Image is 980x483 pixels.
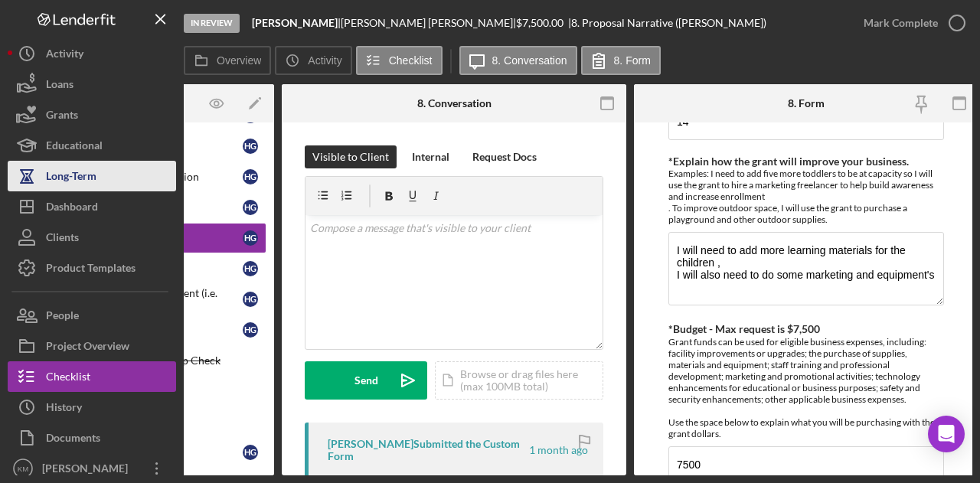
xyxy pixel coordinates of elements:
[354,361,378,400] div: Send
[312,145,389,168] div: Visible to Client
[46,253,136,287] div: Product Templates
[243,261,258,276] div: H G
[8,222,176,253] button: Clients
[243,139,258,154] div: H G
[243,322,258,338] div: H G
[459,46,577,75] button: 8. Conversation
[417,97,492,109] div: 8. Conversation
[8,38,176,69] button: Activity
[568,17,766,29] div: | 8. Proposal Narrative ([PERSON_NAME])
[668,336,944,439] div: Grant funds can be used for eligible business expenses, including: facility improvements or upgra...
[529,444,588,456] time: 2025-07-15 17:43
[668,168,944,225] div: Examples: I need to add five more toddlers to be at capacity so I will use the grant to hire a ma...
[46,222,79,256] div: Clients
[46,392,82,426] div: History
[46,191,98,226] div: Dashboard
[8,423,176,453] button: Documents
[46,361,90,396] div: Checklist
[8,161,176,191] button: Long-Term
[668,155,909,168] label: *Explain how the grant will improve your business.
[614,54,651,67] label: 8. Form
[184,46,271,75] button: Overview
[8,361,176,392] button: Checklist
[46,331,129,365] div: Project Overview
[928,416,965,452] div: Open Intercom Messenger
[305,361,427,400] button: Send
[243,230,258,246] div: H G
[668,232,944,305] textarea: I will need to add more learning materials for the children , I will also need to do some marketi...
[389,54,433,67] label: Checklist
[465,145,544,168] button: Request Docs
[46,38,83,73] div: Activity
[46,423,100,457] div: Documents
[668,322,820,335] label: *Budget - Max request is $7,500
[252,17,341,29] div: |
[864,8,938,38] div: Mark Complete
[46,161,96,195] div: Long-Term
[8,300,176,331] button: People
[788,97,825,109] div: 8. Form
[184,14,240,33] div: In Review
[217,54,261,67] label: Overview
[8,130,176,161] button: Educational
[8,331,176,361] button: Project Overview
[8,392,176,423] button: History
[252,16,338,29] b: [PERSON_NAME]
[243,169,258,184] div: H G
[8,69,176,100] button: Loans
[492,54,567,67] label: 8. Conversation
[516,17,568,29] div: $7,500.00
[356,46,443,75] button: Checklist
[8,191,176,222] button: Dashboard
[46,69,73,103] div: Loans
[305,145,397,168] button: Visible to Client
[328,438,527,462] div: [PERSON_NAME] Submitted the Custom Form
[243,200,258,215] div: H G
[404,145,457,168] button: Internal
[243,445,258,460] div: H G
[8,100,176,130] button: Grants
[848,8,972,38] button: Mark Complete
[308,54,341,67] label: Activity
[275,46,351,75] button: Activity
[472,145,537,168] div: Request Docs
[46,300,79,335] div: People
[8,253,176,283] button: Product Templates
[18,465,28,473] text: KM
[46,130,103,165] div: Educational
[341,17,516,29] div: [PERSON_NAME] [PERSON_NAME] |
[243,292,258,307] div: H G
[581,46,661,75] button: 8. Form
[46,100,78,134] div: Grants
[412,145,449,168] div: Internal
